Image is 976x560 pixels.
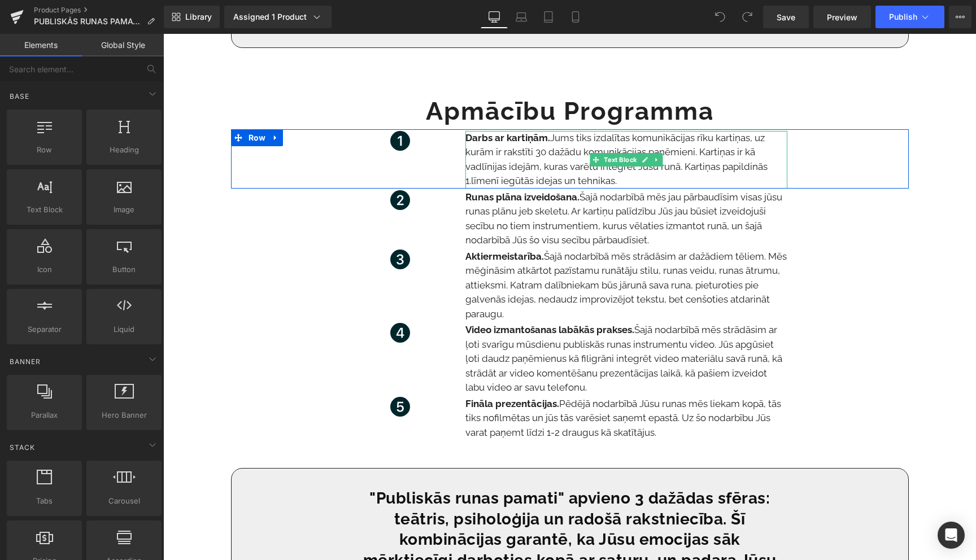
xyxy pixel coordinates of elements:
p: Šajā nodarbībā mēs strādāsim ar dažādiem tēliem. Mēs mēģināsim atkārtot pazīstamu runātāju stilu,... [302,216,624,288]
span: Liquid [90,323,158,335]
a: Global Style [82,34,164,56]
span: Button [90,264,158,275]
a: New Library [164,6,220,28]
span: Separator [10,323,79,335]
button: Publish [875,6,944,28]
p: Šajā nodarbībā mēs jau pārbaudīsim visas jūsu runas plānu jeb skeletu. Ar kartiņu palīdzību Jūs j... [302,156,624,214]
a: Mobile [562,6,589,28]
a: Preview [813,6,871,28]
a: Desktop [481,6,508,28]
span: Banner [8,356,42,367]
button: Undo [709,6,731,28]
strong: Darbs ar kartiņām. [302,98,387,110]
span: Stack [8,442,36,453]
a: Laptop [508,6,535,28]
div: Assigned 1 Product [233,11,323,23]
button: More [949,6,971,28]
span: Base [8,91,30,102]
span: Text Block [438,119,476,133]
span: Text Block [10,204,79,216]
span: Publish [889,12,917,21]
span: Parallax [10,409,79,421]
span: Heading [90,144,158,156]
a: Expand / Collapse [487,119,499,133]
a: Tablet [535,6,562,28]
span: Hero Banner [90,409,158,421]
a: Product Pages [34,6,164,15]
strong: Aktiermeistarība. [302,217,381,228]
span: Carousel [90,495,158,507]
span: PUBLISKĀS RUNAS PAMATI-2 [34,17,142,26]
strong: Video izmantošanas labākās prakses. [302,290,471,301]
strong: Runas plāna izveidošana. [302,158,416,169]
button: Redo [736,6,759,28]
p: Pēdējā nodarbībā Jūsu runas mēs liekam kopā, tās tiks nofilmētas un jūs tās varēsiet saņemt epast... [302,363,624,406]
span: Library [185,12,212,22]
span: Row [82,95,106,112]
span: Preview [827,11,857,23]
span: Row [10,144,79,156]
div: Open Intercom Messenger [938,522,965,549]
p: Šajā nodarbībā mēs strādāsim ar ļoti svarīgu mūsdienu publiskās runas instrumentu video. Jūs apgū... [302,289,624,361]
a: Expand / Collapse [105,95,120,112]
strong: Fināla prezentācijas. [302,364,396,375]
span: Tabs [10,495,79,507]
span: "Publiskās runas pamati" apvieno 3 dažādas sfēras: teātris, psiholoģija un radošā rakstniecība. Š... [200,455,613,556]
span: Icon [10,264,79,275]
span: Apmācību programma [263,63,551,91]
span: Save [777,11,795,23]
span: Image [90,204,158,216]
